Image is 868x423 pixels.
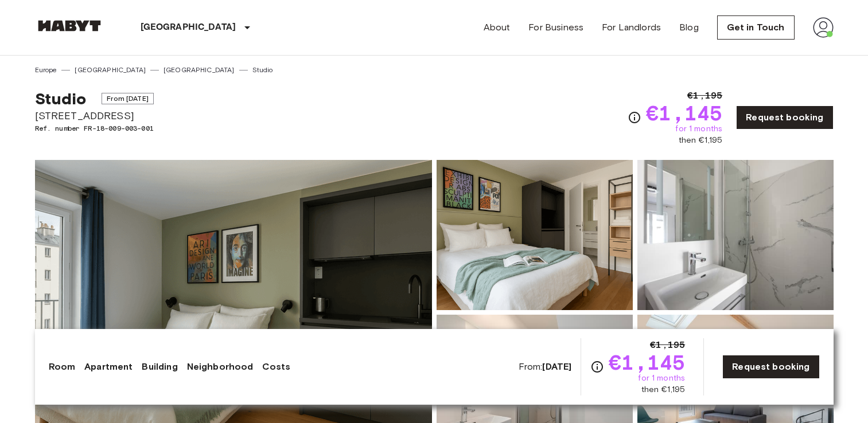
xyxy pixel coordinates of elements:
[35,65,57,75] a: Europe
[164,65,235,75] a: [GEOGRAPHIC_DATA]
[35,20,104,32] img: Habyt
[35,108,154,123] span: [STREET_ADDRESS]
[722,355,819,379] a: Request booking
[650,338,685,352] span: €1,195
[141,21,236,34] p: [GEOGRAPHIC_DATA]
[484,21,511,34] a: About
[679,135,723,146] span: then €1,195
[628,111,641,124] svg: Check cost overview for full price breakdown. Please note that discounts apply to new joiners onl...
[102,93,154,104] span: From [DATE]
[49,360,76,374] a: Room
[675,123,722,135] span: for 1 months
[84,360,133,374] a: Apartment
[75,65,146,75] a: [GEOGRAPHIC_DATA]
[590,360,604,374] svg: Check cost overview for full price breakdown. Please note that discounts apply to new joiners onl...
[528,21,583,34] a: For Business
[687,89,722,103] span: €1,195
[609,352,685,373] span: €1,145
[542,361,571,372] b: [DATE]
[187,360,254,374] a: Neighborhood
[437,160,633,310] img: Picture of unit FR-18-009-003-001
[637,160,834,310] img: Picture of unit FR-18-009-003-001
[638,373,685,384] span: for 1 months
[35,123,154,134] span: Ref. number FR-18-009-003-001
[646,103,722,123] span: €1,145
[35,89,87,108] span: Studio
[262,360,290,374] a: Costs
[679,21,699,34] a: Blog
[717,15,795,40] a: Get in Touch
[252,65,273,75] a: Studio
[519,361,572,373] span: From:
[602,21,661,34] a: For Landlords
[813,17,834,38] img: avatar
[142,360,177,374] a: Building
[736,105,833,130] a: Request booking
[641,384,686,395] span: then €1,195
